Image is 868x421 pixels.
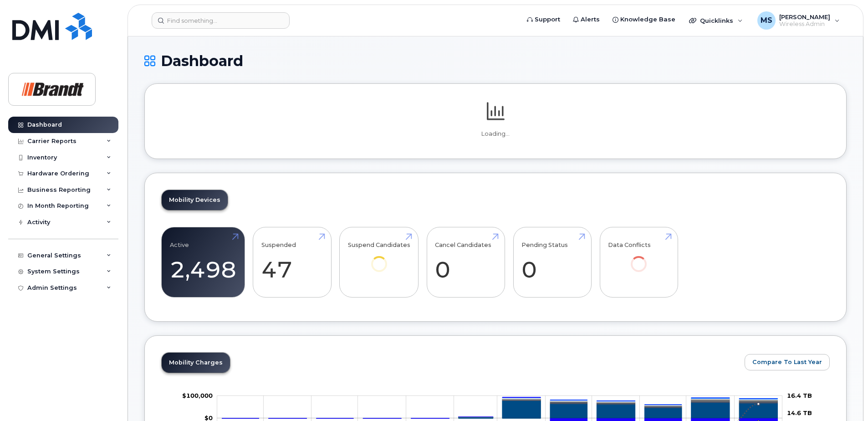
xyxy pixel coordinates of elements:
button: Compare To Last Year [745,354,830,370]
h1: Dashboard [144,53,847,69]
a: Suspend Candidates [348,232,410,285]
span: Compare To Last Year [752,358,822,366]
tspan: $100,000 [182,392,213,399]
a: Pending Status 0 [521,232,583,293]
p: Loading... [161,130,830,138]
a: Data Conflicts [608,232,669,285]
a: Cancel Candidates 0 [435,232,496,293]
a: Mobility Charges [162,353,230,373]
g: Rate Plan [222,401,777,419]
a: Suspended 47 [261,232,323,293]
tspan: 16.4 TB [787,392,812,399]
a: Active 2,498 [170,232,236,293]
a: Mobility Devices [162,190,228,210]
tspan: 14.6 TB [787,409,812,416]
g: $0 [182,392,213,399]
